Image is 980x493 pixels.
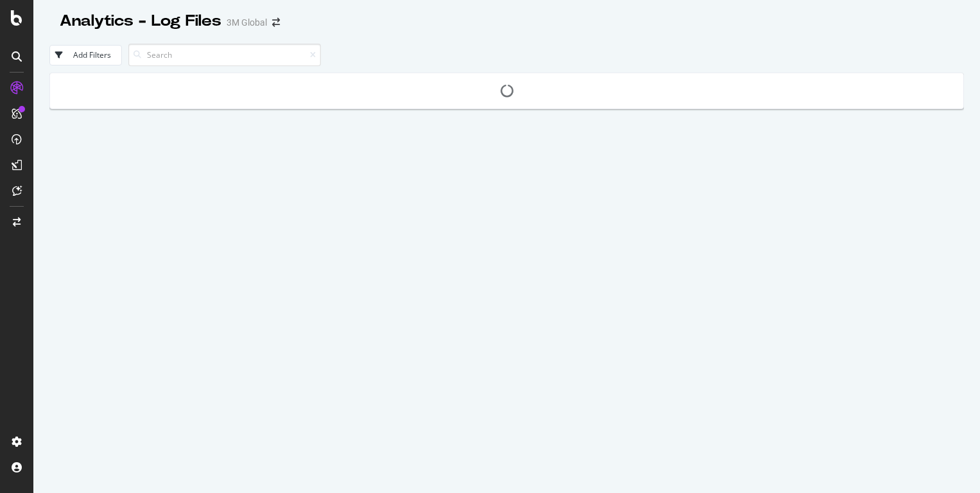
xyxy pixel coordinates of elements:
[49,45,122,65] button: Add Filters
[73,49,111,60] div: Add Filters
[60,10,221,32] div: Analytics - Log Files
[272,18,280,27] div: arrow-right-arrow-left
[128,44,321,66] input: Search
[227,16,267,29] div: 3M Global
